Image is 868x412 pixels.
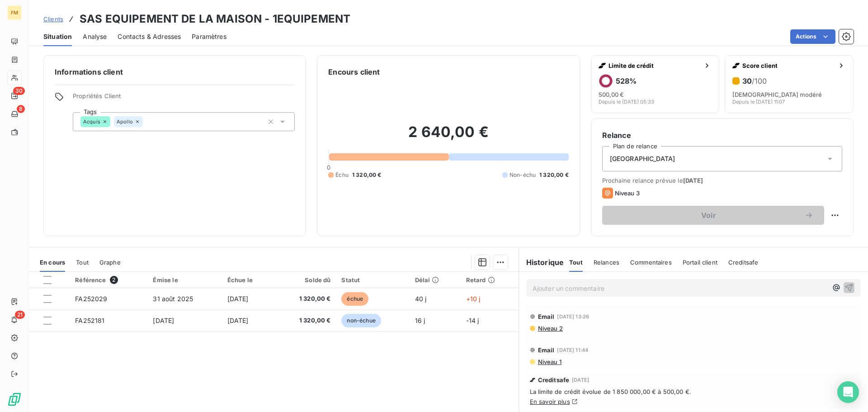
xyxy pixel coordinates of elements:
span: [DEMOGRAPHIC_DATA] modéré [732,91,822,98]
span: 1 320,00 € [280,294,330,303]
button: Score client30/100[DEMOGRAPHIC_DATA] modéréDepuis le [DATE] 11:07 [725,55,854,113]
span: Depuis le [DATE] 05:33 [599,99,654,104]
span: Portail client [683,259,717,266]
span: 1 320,00 € [352,171,382,179]
span: Commentaires [630,259,672,266]
span: Email [538,313,555,320]
button: Limite de crédit528%500,00 €Depuis le [DATE] 05:33 [591,55,720,113]
button: Actions [790,29,835,44]
a: En savoir plus [530,398,570,405]
h3: SAS EQUIPEMENT DE LA MAISON - 1EQUIPEMENT [80,11,350,27]
h6: Relance [602,130,842,141]
span: Creditsafe [728,259,759,266]
span: Prochaine relance prévue le [602,177,842,184]
span: Creditsafe [538,376,570,384]
span: Graphe [99,259,121,266]
span: 21 [15,311,25,319]
span: Score client [742,62,834,69]
h6: 528 % [616,76,637,85]
span: FA252181 [75,317,104,324]
span: Voir [613,212,804,219]
span: La limite de crédit évolue de 1 850 000,00 € à 500,00 €. [530,388,857,395]
span: +10 j [466,295,481,303]
span: [DATE] [227,317,249,324]
div: FM [7,5,22,20]
span: FA252029 [75,295,107,303]
img: Logo LeanPay [7,392,22,407]
span: Paramètres [192,32,226,41]
h6: Historique [519,257,564,268]
span: Échu [335,171,349,179]
span: [DATE] [683,177,703,184]
span: [DATE] 13:26 [557,314,589,319]
h2: 2 640,00 € [328,123,568,150]
span: Niveau 3 [615,189,640,197]
span: 500,00 € [599,91,624,98]
span: Analyse [83,32,107,41]
div: Émise le [153,276,216,284]
div: Référence [75,276,142,284]
span: Depuis le [DATE] 11:07 [732,99,785,104]
span: Relances [594,259,619,266]
span: 2 [110,276,118,284]
span: Acquis [83,119,100,124]
span: Tout [76,259,89,266]
span: [DATE] [572,377,589,383]
div: Délai [415,276,455,284]
span: En cours [40,259,65,266]
div: Open Intercom Messenger [837,381,859,403]
span: Tout [569,259,583,266]
div: Retard [466,276,513,284]
span: Contacts & Adresses [118,32,181,41]
span: -14 j [466,317,479,324]
span: 16 j [415,317,425,324]
span: échue [341,292,368,306]
span: [DATE] [153,317,174,324]
span: [GEOGRAPHIC_DATA] [610,154,675,163]
input: Ajouter une valeur [143,118,150,126]
div: Solde dû [280,276,330,284]
span: 40 j [415,295,427,303]
div: Statut [341,276,404,284]
span: Propriétés Client [73,92,295,105]
span: Niveau 1 [537,358,561,365]
span: [DATE] [227,295,249,303]
span: non-échue [341,314,381,327]
span: Clients [43,15,63,23]
span: Non-échu [509,171,536,179]
span: Niveau 2 [537,325,563,332]
h6: Encours client [328,66,380,77]
h6: 30 [742,76,767,85]
span: Apollo [117,119,133,124]
span: 1 320,00 € [539,171,569,179]
span: 0 [327,164,330,171]
span: 30 [13,87,25,95]
span: /100 [752,76,767,85]
span: 8 [17,105,25,113]
button: Voir [602,206,824,225]
span: 1 320,00 € [280,316,330,325]
span: Limite de crédit [609,62,700,69]
span: 31 août 2025 [153,295,193,303]
h6: Informations client [55,66,295,77]
span: Situation [43,32,72,41]
div: Échue le [227,276,269,284]
a: Clients [43,14,63,24]
span: [DATE] 11:44 [557,347,588,353]
span: Email [538,346,555,354]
